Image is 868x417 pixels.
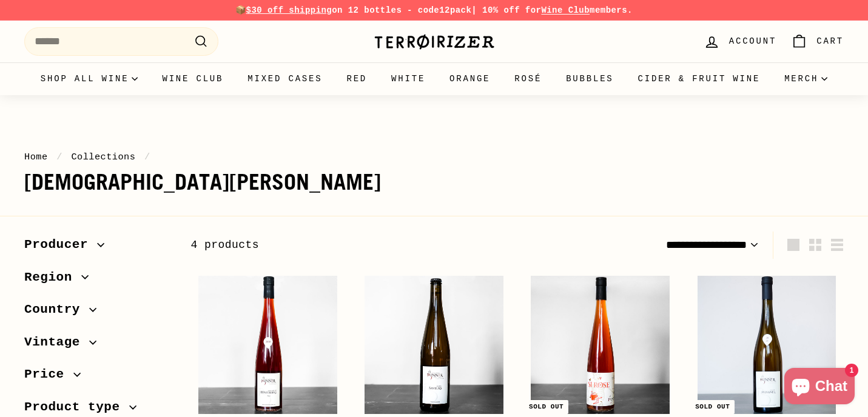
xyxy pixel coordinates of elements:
[816,35,844,48] span: Cart
[439,5,471,15] strong: 12pack
[24,264,172,297] button: Region
[781,368,858,407] inbox-online-store-chat: Shopify online store chat
[772,62,839,95] summary: Merch
[626,62,773,95] a: Cider & Fruit Wine
[24,232,172,264] button: Producer
[690,400,735,414] div: Sold out
[24,152,48,162] a: Home
[24,150,844,164] nav: breadcrumbs
[191,236,517,254] div: 4 products
[437,62,502,95] a: Orange
[502,62,554,95] a: Rosé
[24,299,89,320] span: Country
[729,35,776,48] span: Account
[784,24,851,59] a: Cart
[141,152,153,162] span: /
[24,332,89,353] span: Vintage
[541,5,590,15] a: Wine Club
[24,170,844,195] h1: [DEMOGRAPHIC_DATA][PERSON_NAME]
[235,62,334,95] a: Mixed Cases
[246,5,332,15] span: $30 off shipping
[24,296,172,329] button: Country
[24,267,81,288] span: Region
[379,62,437,95] a: White
[524,400,568,414] div: Sold out
[24,235,97,255] span: Producer
[53,152,66,162] span: /
[24,4,844,17] p: 📦 on 12 bottles - code | 10% off for members.
[334,62,379,95] a: Red
[24,364,73,385] span: Price
[554,62,625,95] a: Bubbles
[71,152,135,162] a: Collections
[24,329,172,362] button: Vintage
[696,24,784,59] a: Account
[29,62,150,95] summary: Shop all wine
[150,62,235,95] a: Wine Club
[24,361,172,394] button: Price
